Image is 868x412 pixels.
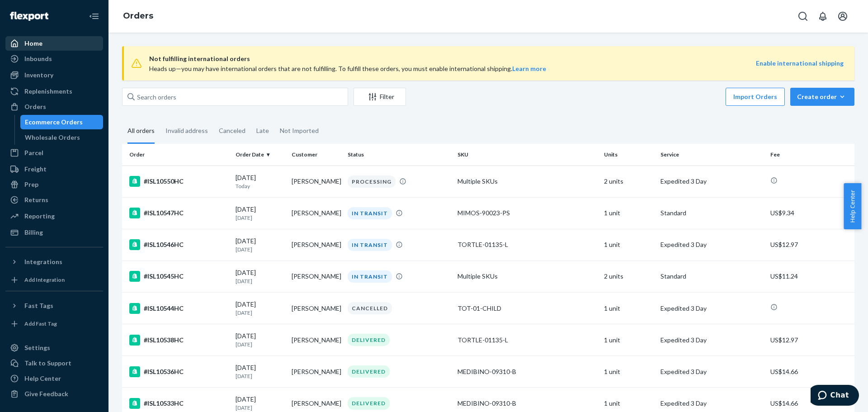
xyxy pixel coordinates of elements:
td: US$12.97 [767,324,854,356]
button: Integrations [5,255,103,269]
button: Give Feedback [5,387,103,401]
div: [DATE] [236,363,284,380]
div: PROCESSING [348,175,396,188]
td: 1 unit [600,197,656,229]
a: Prep [5,177,103,192]
p: Standard [660,272,763,281]
div: DELIVERED [348,397,390,409]
a: Inventory [5,68,103,82]
div: Home [24,39,42,48]
div: Parcel [24,148,43,157]
div: [DATE] [236,300,284,317]
a: Replenishments [5,84,103,99]
a: Help Center [5,371,103,386]
div: MEDIBINO-09310-B [458,367,597,376]
a: Billing [5,225,103,240]
div: Canceled [219,119,245,142]
div: MEDIBINO-09310-B [458,399,597,408]
p: Expedited 3 Day [660,336,763,345]
div: IN TRANSIT [348,207,392,219]
th: Service [657,144,767,166]
div: Prep [24,180,38,189]
div: [DATE] [236,173,284,190]
button: Create order [790,88,854,106]
div: Integrations [24,257,62,266]
div: TORTLE-01135-L [458,336,597,345]
div: Inventory [24,71,53,80]
td: 1 unit [600,356,656,388]
a: Parcel [5,146,103,160]
a: Orders [5,99,103,114]
td: [PERSON_NAME] [288,293,344,324]
a: Learn more [512,65,546,72]
th: Fee [767,144,854,166]
span: Not fulfilling international orders [149,53,756,64]
p: [DATE] [236,214,284,222]
div: Add Fast Tag [24,320,57,327]
div: Ecommerce Orders [25,118,83,127]
div: Inbounds [24,54,52,63]
a: Inbounds [5,52,103,66]
button: Talk to Support [5,356,103,370]
div: Replenishments [24,87,72,96]
p: Expedited 3 Day [660,304,763,313]
span: Heads up—you may have international orders that are not fulfilling. To fulfill these orders, you ... [149,65,546,72]
div: [DATE] [236,237,284,253]
div: Orders [24,102,46,111]
img: Flexport logo [10,12,48,21]
ol: breadcrumbs [116,3,160,29]
p: Expedited 3 Day [660,240,763,249]
div: [DATE] [236,395,284,412]
th: Units [600,144,656,166]
button: Fast Tags [5,298,103,313]
input: Search orders [122,88,348,106]
div: #ISL10546HC [129,239,228,250]
div: IN TRANSIT [348,270,392,283]
a: Freight [5,162,103,176]
p: [DATE] [236,277,284,285]
div: Customer [292,151,340,158]
div: Freight [24,165,47,174]
div: Fast Tags [24,301,53,310]
td: [PERSON_NAME] [288,197,344,229]
p: [DATE] [236,404,284,412]
div: IN TRANSIT [348,239,392,251]
td: US$9.34 [767,197,854,229]
p: Expedited 3 Day [660,177,763,186]
div: Filter [354,92,406,101]
th: SKU [454,144,600,166]
p: [DATE] [236,309,284,317]
div: Late [256,119,269,142]
div: Wholesale Orders [25,133,80,142]
div: DELIVERED [348,365,390,378]
td: 2 units [600,260,656,292]
div: Create order [797,92,848,101]
td: US$14.66 [767,356,854,388]
th: Status [344,144,454,166]
div: [DATE] [236,331,284,348]
button: Import Orders [726,88,785,106]
div: Settings [24,343,50,352]
button: Open account menu [834,7,852,25]
a: Add Fast Tag [5,317,103,331]
div: #ISL10538HC [129,335,228,346]
div: #ISL10545HC [129,271,228,282]
div: Add Integration [24,276,65,284]
a: Home [5,36,103,51]
a: Enable international shipping [756,59,844,67]
a: Reporting [5,209,103,223]
button: Open notifications [814,7,832,25]
a: Settings [5,341,103,355]
td: 1 unit [600,293,656,324]
a: Orders [123,11,153,21]
div: [DATE] [236,268,284,285]
div: Talk to Support [24,359,71,368]
td: [PERSON_NAME] [288,229,344,260]
button: Help Center [844,183,861,229]
td: 1 unit [600,324,656,356]
a: Add Integration [5,273,103,287]
div: #ISL10536HC [129,366,228,377]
